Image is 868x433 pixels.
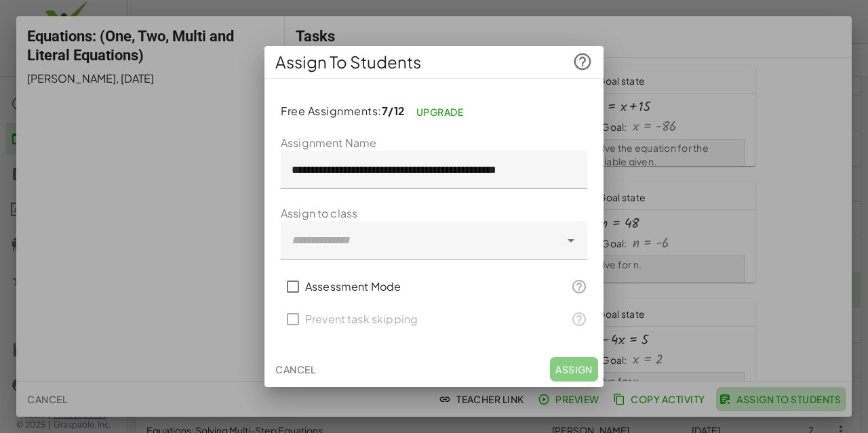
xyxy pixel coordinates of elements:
[281,205,357,222] label: Assign to class
[281,135,376,151] label: Assignment Name
[270,357,321,382] button: Cancel
[275,51,421,73] span: Assign To Students
[406,100,475,124] a: Upgrade
[305,270,401,303] label: Assessment Mode
[382,104,406,118] span: 7/12
[281,100,587,124] p: Free Assignments:
[275,363,315,375] span: Cancel
[416,106,464,118] span: Upgrade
